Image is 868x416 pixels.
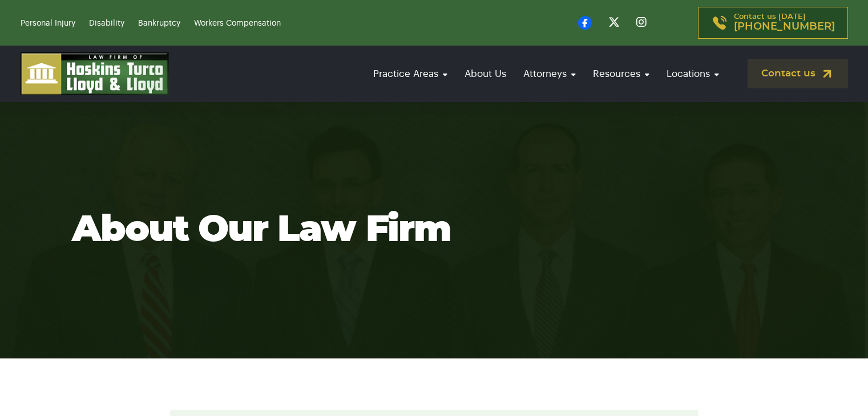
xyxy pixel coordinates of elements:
a: About Us [459,58,512,90]
a: Personal Injury [21,19,75,27]
a: Contact us [DATE][PHONE_NUMBER] [698,7,848,39]
a: Workers Compensation [194,19,281,27]
img: logo [21,52,169,95]
a: Attorneys [518,58,582,90]
a: Bankruptcy [138,19,180,27]
a: Disability [89,19,124,27]
a: Resources [587,58,655,90]
h1: About our law firm [72,210,797,250]
a: Locations [661,58,725,90]
span: [PHONE_NUMBER] [734,21,835,32]
a: Contact us [748,59,848,88]
a: Practice Areas [368,58,453,90]
p: Contact us [DATE] [734,13,835,32]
